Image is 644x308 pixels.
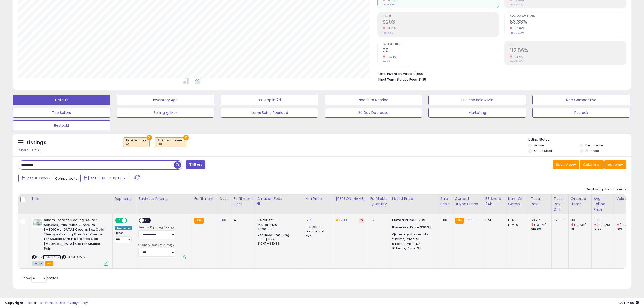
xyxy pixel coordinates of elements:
small: Prev: $620 [383,3,394,6]
div: Num of Comp. [508,196,527,207]
small: FBA [455,218,464,224]
div: 1.03 [616,227,637,232]
label: Out of Stock [534,149,553,153]
button: Items Being Repriced [221,108,318,118]
div: Avg Selling Price [594,196,612,212]
label: Quantity Discount Strategy: [138,243,175,247]
div: $20.23 [392,225,434,230]
button: Non Competitive [532,95,630,105]
span: Avg. Buybox Share [510,15,626,18]
div: seller snap | | [5,301,88,305]
div: Preset: [115,231,132,243]
button: BB Price Below Min [428,95,526,105]
div: Disable auto adjust min [306,224,330,238]
small: Prev: 100.00% [510,31,524,35]
div: 30 [571,218,591,223]
div: Business Pricing [138,196,190,201]
h5: Listings [27,139,46,146]
small: -4.73% [385,26,396,30]
b: numm. Instant Cooling Gel for Muscles, Pain Relief Rubs with [MEDICAL_DATA] Cream, 8oz Cold Thera... [44,218,105,252]
h2: $203 [383,19,499,26]
small: (-0.65%) [597,223,610,227]
b: Reduced Prof. Rng. [257,233,291,237]
h2: 30 [383,47,499,54]
a: Privacy Policy [66,300,88,305]
div: on [126,142,147,146]
small: -1.56% [512,55,523,59]
small: FBA [194,218,204,224]
span: [DATE]-10 - Aug-08 [88,176,123,181]
b: Business Price: [392,225,420,230]
div: Ship Price [440,196,451,207]
span: ON [116,218,122,223]
div: 1 [616,218,637,223]
small: (-3.87%) [534,223,546,227]
a: B0BM3JYVVP [43,255,61,259]
div: 15% for > $10 [257,223,299,227]
div: Fulfillment [194,196,215,201]
strong: Copyright [5,300,24,305]
li: $1,500 [378,70,623,76]
div: Fulfillment Cost [234,196,253,207]
label: Active [534,143,544,147]
button: Last 30 Days [18,174,54,182]
small: Prev: 114.65% [510,60,524,63]
div: Amazon Fees [257,196,301,201]
div: 10 Items, Price: $3 [392,246,434,251]
small: Prev: $213 [383,31,393,35]
small: Prev: 31 [383,60,391,63]
button: Columns [580,160,604,169]
button: Needs to Reprice [325,95,422,105]
small: (-3.23%) [574,223,586,227]
div: FBM: 0 [508,223,525,227]
h2: 83.33% [510,19,626,26]
span: Last 30 Days [26,176,48,181]
span: Compared to: [55,176,78,181]
label: Deactivated [585,143,604,147]
button: Filters [186,160,205,169]
div: -23.99 [554,218,565,223]
button: Restock [532,108,630,118]
span: FBA [45,261,53,266]
span: $1.35 [418,77,426,82]
div: 0.00 [440,218,449,223]
button: Restock1 [13,120,110,130]
div: Displaying 1 to 1 of 1 items [586,187,626,192]
div: Listed Price [392,196,436,201]
button: × [183,135,189,140]
div: 31 [571,227,591,232]
div: $17.99 [392,218,434,223]
div: $0.30 min [257,227,299,232]
a: Terms of Use [43,300,65,305]
div: 5 Items, Price: $2 [392,242,434,246]
button: Default [13,95,110,105]
div: Ordered Items [571,196,589,207]
div: Velocity [616,196,635,201]
button: Inventory Age [117,95,214,105]
div: Current Buybox Price [455,196,481,207]
b: Listed Price: [392,218,415,223]
div: [PERSON_NAME] [336,196,366,201]
button: BB Drop in 7d [221,95,318,105]
img: 31Yv6VCirkL._SL40_.jpg [32,218,43,228]
div: 19.86 [594,218,614,223]
div: 19.99 [594,227,614,232]
span: OFF [144,218,152,223]
div: Min Price [306,196,332,201]
a: 17.99 [339,218,347,223]
div: Title [31,196,110,201]
button: Top Sellers [13,108,110,118]
div: Repricing [115,196,134,201]
b: Short Term Storage Fees: [378,77,418,82]
small: -3.23% [385,55,396,59]
div: Amazon AI [115,226,132,230]
button: Actions [604,160,626,169]
div: Total Rev. Diff. [554,196,566,212]
div: fba [157,142,184,146]
div: 8% for <= $10 [257,218,299,223]
div: N/A [485,218,502,223]
span: ROI [510,43,626,46]
div: Cost [219,196,229,201]
a: 6.00 [219,218,226,223]
div: Clear All Filters [18,148,40,152]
